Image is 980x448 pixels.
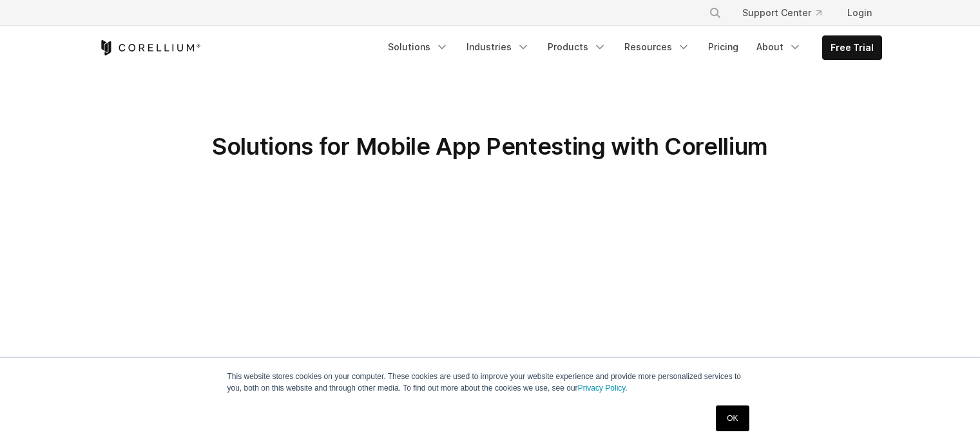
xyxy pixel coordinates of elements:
a: Resources [617,35,698,59]
div: Navigation Menu [380,35,882,60]
a: Privacy Policy. [578,384,628,393]
a: Login [837,1,882,24]
span: Solutions for Mobile App Pentesting with Corellium [212,132,768,161]
a: Pricing [700,35,746,59]
a: Corellium Home [99,40,201,55]
a: Industries [459,35,537,59]
p: This website stores cookies on your computer. These cookies are used to improve your website expe... [227,371,753,394]
a: OK [716,405,749,431]
button: Search [704,1,727,24]
a: Free Trial [823,36,881,59]
a: Solutions [380,35,456,59]
a: About [749,35,809,59]
a: Support Center [732,1,832,24]
a: Products [540,35,614,59]
div: Navigation Menu [693,1,882,24]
